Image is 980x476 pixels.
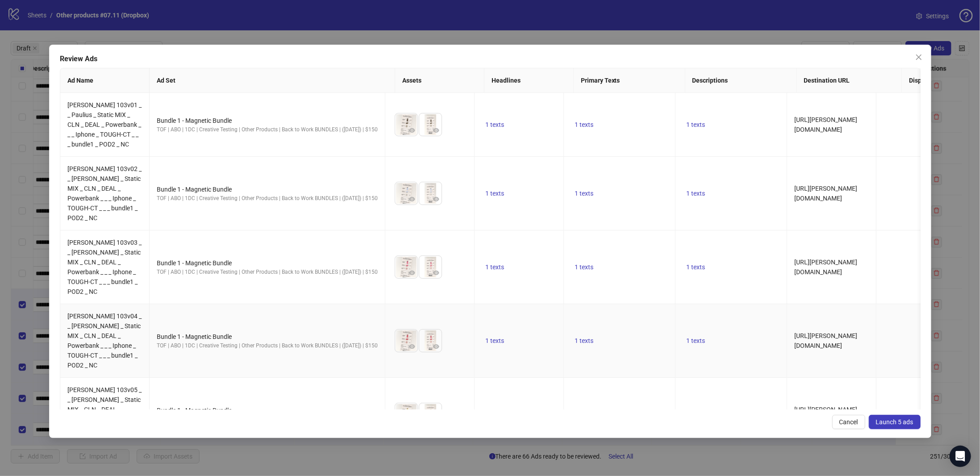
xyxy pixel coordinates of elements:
button: Preview [407,267,417,278]
span: [PERSON_NAME] 103v01 _ _ Paulius _ Static MIX _ CLN _ DEAL _ Powerbank _ _ _ Iphone _ TOUGH-CT _ ... [67,101,142,148]
div: TOF | ABO | 1DC | Creative Testing | Other Products | Back to Work BUNDLES | ([DATE]) | $150 [157,268,378,276]
span: 1 texts [485,121,504,128]
span: eye [409,196,415,202]
th: Descriptions [685,68,797,93]
img: Asset 1 [395,330,417,352]
span: Launch 5 ads [876,418,913,426]
div: Bundle 1 - Magnetic Bundle [157,258,378,268]
div: Bundle 1 - Magnetic Bundle [157,184,378,194]
img: Asset 2 [419,256,442,278]
span: eye [433,127,439,134]
button: Cancel [832,415,865,429]
th: Assets [395,68,484,93]
span: eye [409,127,415,134]
div: TOF | ABO | 1DC | Creative Testing | Other Products | Back to Work BUNDLES | ([DATE]) | $150 [157,125,378,134]
span: [URL][PERSON_NAME][DOMAIN_NAME] [794,332,857,349]
button: 1 texts [683,335,709,346]
button: Close [911,50,926,64]
span: [URL][PERSON_NAME][DOMAIN_NAME] [794,116,857,133]
button: 1 texts [683,262,709,272]
span: 1 texts [485,263,504,271]
span: eye [433,343,439,350]
span: [PERSON_NAME] 103v03 _ _ [PERSON_NAME] _ Static MIX _ CLN _ DEAL _ Powerbank _ _ _ Iphone _ TOUGH... [67,239,142,295]
span: close [915,54,922,61]
button: 1 texts [683,119,709,130]
div: Review Ads [60,54,921,64]
button: Preview [407,341,417,352]
img: Asset 1 [395,403,417,426]
button: Preview [407,194,417,205]
img: Asset 2 [419,182,442,205]
div: Open Intercom Messenger [950,446,971,467]
div: Bundle 1 - Magnetic Bundle [157,332,378,342]
span: 1 texts [686,121,705,128]
img: Asset 2 [419,403,442,426]
span: eye [409,343,415,350]
span: [PERSON_NAME] 103v04 _ _ [PERSON_NAME] _ Static MIX _ CLN _ DEAL _ Powerbank _ _ _ Iphone _ TOUGH... [67,313,142,369]
button: 1 texts [482,119,508,130]
span: eye [409,270,415,276]
button: 1 texts [571,335,597,346]
span: [PERSON_NAME] 103v05 _ _ [PERSON_NAME] _ Static MIX _ CLN _ DEAL _ Powerbank _ _ _ Iphone _ TOUGH... [67,386,142,443]
button: 1 texts [683,409,709,420]
span: [PERSON_NAME] 103v02 _ _ [PERSON_NAME] _ Static MIX _ CLN _ DEAL _ Powerbank _ _ _ Iphone _ TOUGH... [67,165,142,221]
button: Preview [431,341,442,352]
button: Launch 5 ads [868,415,920,429]
th: Ad Set [150,68,395,93]
button: 1 texts [683,188,709,199]
span: 1 texts [575,263,593,271]
button: 1 texts [482,188,508,199]
button: 1 texts [482,409,508,420]
img: Asset 1 [395,113,417,136]
button: Preview [407,125,417,136]
button: 1 texts [571,262,597,272]
div: TOF | ABO | 1DC | Creative Testing | Other Products | Back to Work BUNDLES | ([DATE]) | $150 [157,194,378,203]
div: Bundle 1 - Magnetic Bundle [157,116,378,125]
button: 1 texts [571,409,597,420]
span: 1 texts [575,190,593,197]
span: 1 texts [485,190,504,197]
span: 1 texts [686,337,705,344]
span: [URL][PERSON_NAME][DOMAIN_NAME] [794,259,857,276]
span: 1 texts [686,190,705,197]
button: 1 texts [571,188,597,199]
span: 1 texts [485,337,504,344]
th: Ad Name [60,68,150,93]
span: eye [433,196,439,202]
span: Cancel [839,418,858,426]
img: Asset 2 [419,113,442,136]
button: 1 texts [482,262,508,272]
button: Preview [431,125,442,136]
img: Asset 1 [395,256,417,278]
button: 1 texts [482,335,508,346]
th: Headlines [484,68,573,93]
img: Asset 1 [395,182,417,205]
div: TOF | ABO | 1DC | Creative Testing | Other Products | Back to Work BUNDLES | ([DATE]) | $150 [157,342,378,350]
button: 1 texts [571,119,597,130]
button: Preview [431,194,442,205]
span: eye [433,270,439,276]
span: [URL][PERSON_NAME][DOMAIN_NAME] [794,406,857,423]
th: Destination URL [797,68,901,93]
span: 1 texts [575,121,593,128]
span: 1 texts [686,263,705,271]
span: 1 texts [575,337,593,344]
div: Bundle 1 - Magnetic Bundle [157,405,378,415]
th: Primary Texts [573,68,685,93]
span: [URL][PERSON_NAME][DOMAIN_NAME] [794,185,857,202]
button: Preview [431,267,442,278]
img: Asset 2 [419,330,442,352]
